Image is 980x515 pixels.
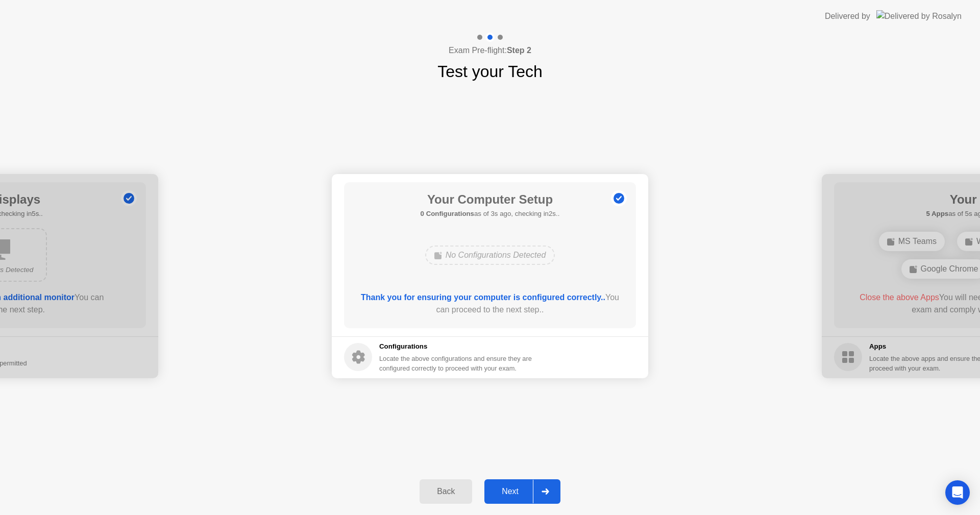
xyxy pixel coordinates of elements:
div: No Configurations Detected [425,246,555,265]
b: Step 2 [507,46,531,55]
div: Open Intercom Messenger [945,480,970,505]
h5: as of 3s ago, checking in2s.. [421,209,560,219]
h1: Test your Tech [437,59,543,84]
h1: Your Computer Setup [421,190,560,209]
b: 0 Configurations [421,210,474,217]
img: Delivered by Rosalyn [876,10,962,22]
div: Delivered by [825,10,870,22]
h5: Configurations [379,341,534,352]
button: Back [420,479,472,504]
b: Thank you for ensuring your computer is configured correctly.. [361,293,605,302]
h4: Exam Pre-flight: [449,44,531,57]
div: Locate the above configurations and ensure they are configured correctly to proceed with your exam. [379,354,534,373]
button: Next [484,479,560,504]
div: Next [487,487,533,496]
div: You can proceed to the next step.. [359,291,622,316]
div: Back [423,487,469,496]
